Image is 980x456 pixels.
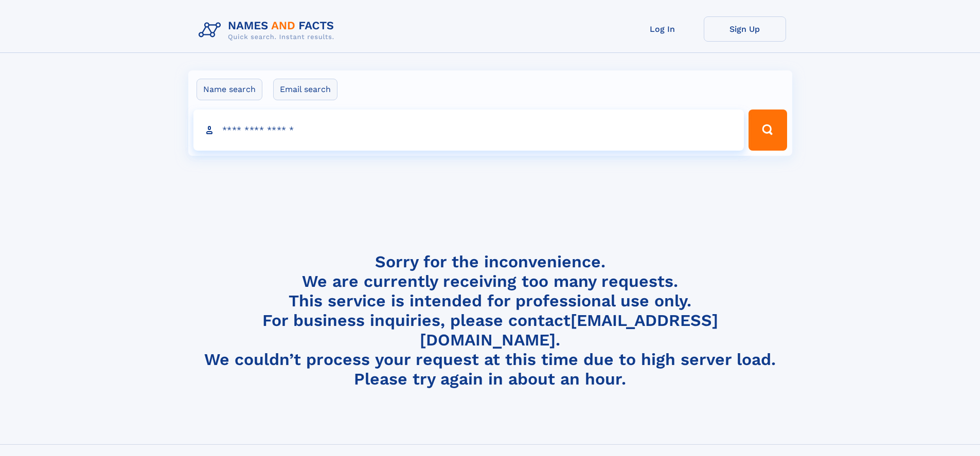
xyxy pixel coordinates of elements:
[420,311,718,350] a: [EMAIL_ADDRESS][DOMAIN_NAME]
[193,110,744,151] input: search input
[621,16,704,42] a: Log In
[197,79,262,100] label: Name search
[194,252,786,389] h4: Sorry for the inconvenience. We are currently receiving too many requests. This service is intend...
[194,16,343,44] img: Logo Names and Facts
[749,110,787,151] button: Search Button
[704,16,786,42] a: Sign Up
[273,79,337,100] label: Email search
